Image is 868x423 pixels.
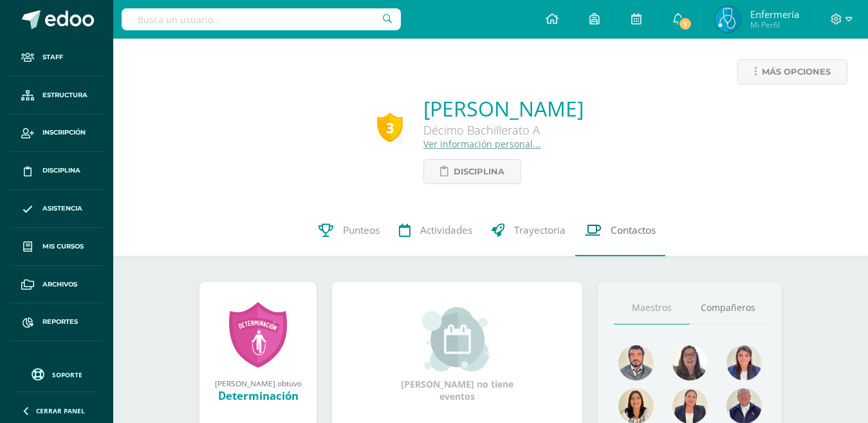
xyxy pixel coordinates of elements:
[15,365,98,382] a: Soporte
[726,345,762,381] img: aefa6dbabf641819c41d1760b7b82962.png
[10,228,103,266] a: Mis cursos
[482,205,575,256] a: Trayectoria
[575,205,665,256] a: Contactos
[309,205,389,256] a: Punteos
[422,307,492,371] img: event_small.png
[750,8,799,21] span: Enfermería
[343,223,380,237] span: Punteos
[420,223,472,237] span: Actividades
[762,60,831,84] span: Más opciones
[423,138,540,150] a: Ver información personal...
[454,160,504,183] span: Disciplina
[42,127,86,138] span: Inscripción
[42,317,78,327] span: Reportes
[678,17,692,31] span: 1
[514,223,566,237] span: Trayectoria
[10,77,103,115] a: Estructura
[423,122,584,138] div: Décimo Bachillerato A
[423,159,521,184] a: Disciplina
[750,19,799,30] span: Mi Perfil
[10,303,103,341] a: Reportes
[122,8,401,30] input: Busca un usuario...
[42,52,63,62] span: Staff
[212,378,304,388] div: [PERSON_NAME] obtuvo
[52,370,82,379] span: Soporte
[42,165,80,176] span: Disciplina
[10,190,103,228] a: Asistencia
[10,266,103,304] a: Archivos
[423,95,584,122] a: [PERSON_NAME]
[393,307,522,402] div: [PERSON_NAME] no tiene eventos
[42,241,84,252] span: Mis cursos
[672,345,708,381] img: a4871f238fc6f9e1d7ed418e21754428.png
[618,345,654,381] img: bd51737d0f7db0a37ff170fbd9075162.png
[611,223,656,237] span: Contactos
[42,279,77,290] span: Archivos
[737,59,847,84] a: Más opciones
[10,115,103,153] a: Inscripción
[36,406,85,415] span: Cerrar panel
[715,6,741,32] img: aa4f30ea005d28cfb9f9341ec9462115.png
[377,113,403,142] div: 3
[10,152,103,190] a: Disciplina
[212,388,304,403] div: Determinación
[614,292,690,324] a: Maestros
[10,39,103,77] a: Staff
[389,205,482,256] a: Actividades
[42,90,88,100] span: Estructura
[690,292,766,324] a: Compañeros
[42,203,82,214] span: Asistencia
